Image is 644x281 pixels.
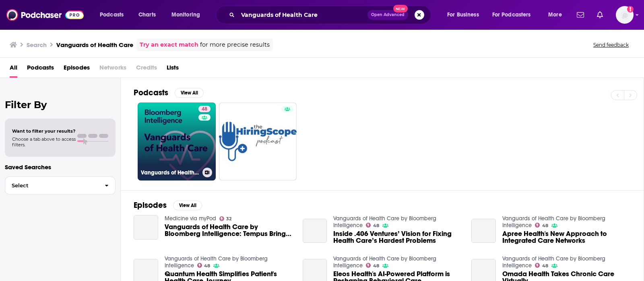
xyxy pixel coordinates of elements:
button: Open AdvancedNew [367,10,408,20]
img: User Profile [616,6,634,24]
h2: Filter By [5,99,116,111]
span: New [393,5,408,12]
a: Vanguards of Health Care by Bloomberg Intelligence [165,255,268,269]
h3: Search [27,41,47,49]
span: Select [5,183,98,188]
img: Podchaser - Follow, Share and Rate Podcasts [6,7,84,23]
button: open menu [94,8,134,21]
span: 48 [542,224,548,228]
a: Vanguards of Health Care by Bloomberg Intelligence [502,255,605,269]
span: Want to filter your results? [12,128,76,134]
span: 48 [202,105,207,113]
button: open menu [166,8,211,21]
span: Credits [136,61,157,78]
a: EpisodesView All [134,200,202,210]
p: Saved Searches [5,163,116,171]
span: 48 [542,264,548,268]
a: Vanguards of Health Care by Bloomberg Intelligence [333,255,436,269]
button: open menu [487,8,543,21]
a: Apree Health's New Approach to Integrated Care Networks [502,230,631,244]
button: open menu [442,8,489,21]
a: Show notifications dropdown [574,8,587,22]
a: Podcasts [27,61,54,78]
span: Podcasts [100,9,124,21]
a: Lists [167,61,179,78]
a: Charts [133,8,161,21]
a: Try an exact match [140,40,198,49]
h2: Podcasts [134,88,168,98]
span: Open Advanced [371,13,405,17]
span: Networks [99,61,126,78]
a: Apree Health's New Approach to Integrated Care Networks [471,219,496,243]
button: open menu [543,8,572,21]
a: 48 [535,263,548,268]
button: View All [173,201,202,210]
span: Charts [138,9,156,21]
button: View All [175,88,204,98]
a: Inside .406 Ventures’ Vision for Fixing Health Care’s Hardest Problems [303,219,327,243]
a: 32 [219,216,232,221]
span: 48 [373,224,379,228]
button: Show profile menu [616,6,634,24]
a: PodcastsView All [134,88,204,98]
span: Logged in as nicole.koremenos [616,6,634,24]
a: Show notifications dropdown [594,8,606,22]
input: Search podcasts, credits, & more... [238,8,367,21]
a: Vanguards of Health Care by Bloomberg Intelligence [333,215,436,229]
div: Search podcasts, credits, & more... [223,6,439,24]
span: Choose a tab above to access filters. [12,136,76,148]
span: 48 [373,264,379,268]
a: Medicine via myPod [165,215,216,222]
a: 48 [366,263,379,268]
span: 32 [226,217,231,221]
a: Episodes [64,61,90,78]
span: For Podcasters [492,9,531,21]
a: 48 [198,106,211,112]
button: Send feedback [591,41,631,48]
a: 48Vanguards of Health Care by Bloomberg Intelligence [138,103,216,180]
a: Inside .406 Ventures’ Vision for Fixing Health Care’s Hardest Problems [333,230,462,244]
span: Monitoring [171,9,200,21]
svg: Add a profile image [627,6,634,12]
a: All [10,61,17,78]
a: 48 [366,223,379,228]
span: for more precise results [200,40,270,49]
button: Select [5,176,116,195]
a: 48 [535,223,548,228]
span: 48 [204,264,210,268]
a: Vanguards of Health Care by Bloomberg Intelligence [502,215,605,229]
a: Vanguards of Health Care by Bloomberg Intelligence: Tempus Brings AI to Precision Medicine [165,224,293,237]
a: 48 [197,263,211,268]
span: More [548,9,562,21]
h3: Vanguards of Health Care [56,41,133,49]
span: For Business [447,9,479,21]
h3: Vanguards of Health Care by Bloomberg Intelligence [141,169,199,176]
a: Vanguards of Health Care by Bloomberg Intelligence: Tempus Brings AI to Precision Medicine [134,215,158,240]
h2: Episodes [134,200,167,210]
